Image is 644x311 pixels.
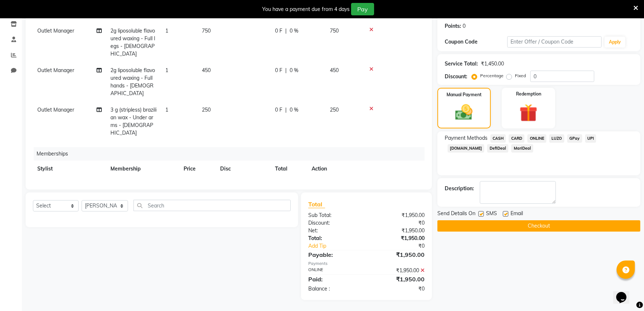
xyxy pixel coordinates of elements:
[515,72,526,79] label: Fixed
[366,285,430,293] div: ₹0
[437,220,640,232] button: Checkout
[511,144,533,153] span: MariDeal
[275,67,282,74] span: 0 F
[377,242,430,250] div: ₹0
[230,181,232,189] span: |
[330,27,339,34] span: 750
[303,250,366,259] div: Payable:
[549,134,564,143] span: LUZO
[110,106,157,136] span: 3 g (stripless) brazilian wax - Under arms - [DEMOGRAPHIC_DATA]
[290,106,298,114] span: 0 %
[511,210,523,219] span: Email
[106,161,179,177] th: Membership
[585,134,596,143] span: UPI
[37,106,74,113] span: Outlet Manager
[271,161,307,177] th: Total
[202,106,211,113] span: 250
[308,201,325,208] span: Total
[37,27,74,34] span: Outlet Manager
[366,267,430,274] div: ₹1,950.00
[202,27,211,34] span: 750
[445,185,474,192] div: Description:
[202,67,211,74] span: 450
[481,60,504,68] div: ₹1,450.00
[303,267,366,274] div: ONLINE
[450,102,478,122] img: _cash.svg
[445,22,461,30] div: Points:
[445,60,478,68] div: Service Total:
[303,211,366,219] div: Sub Total:
[613,282,637,304] iframe: chat widget
[37,67,74,74] span: Outlet Manager
[285,67,287,74] span: |
[366,211,430,219] div: ₹1,950.00
[133,200,291,211] input: Search
[366,250,430,259] div: ₹1,950.00
[184,182,192,188] span: 500
[275,106,282,114] span: 0 F
[275,182,284,188] span: 500
[110,67,155,97] span: 2g liposoluble flavoured waxing - Full hands - [DEMOGRAPHIC_DATA]
[235,181,244,189] span: 0 %
[110,27,155,57] span: 2g liposoluble flavoured waxing - Full legs - [DEMOGRAPHIC_DATA]
[366,235,430,242] div: ₹1,950.00
[307,161,425,177] th: Action
[216,161,271,177] th: Disc
[516,91,541,97] label: Redemption
[445,38,508,46] div: Coupon Code
[33,161,106,177] th: Stylist
[179,161,216,177] th: Price
[447,91,482,98] label: Manual Payment
[303,219,366,227] div: Discount:
[507,36,602,48] input: Enter Offer / Coupon Code
[527,134,546,143] span: ONLINE
[330,106,339,113] span: 250
[165,106,168,113] span: 1
[509,134,524,143] span: CARD
[445,73,467,80] div: Discount:
[366,227,430,235] div: ₹1,950.00
[303,235,366,242] div: Total:
[290,27,298,35] span: 0 %
[303,285,366,293] div: Balance :
[290,67,298,74] span: 0 %
[567,134,582,143] span: GPay
[437,210,475,219] span: Send Details On
[262,5,350,13] div: You have a payment due from 4 days
[514,102,543,124] img: _gift.svg
[487,144,508,153] span: DefiDeal
[220,181,227,189] span: 0 F
[37,182,78,188] span: [PERSON_NAME]
[165,67,168,74] span: 1
[486,210,497,219] span: SMS
[330,67,339,74] span: 450
[303,275,366,284] div: Paid:
[285,106,287,114] span: |
[366,219,430,227] div: ₹0
[448,144,485,153] span: [DOMAIN_NAME]
[285,27,287,35] span: |
[351,3,374,15] button: Pay
[490,134,506,143] span: CASH
[165,27,168,34] span: 1
[445,134,487,142] span: Payment Methods
[605,37,625,48] button: Apply
[480,72,504,79] label: Percentage
[366,275,430,284] div: ₹1,950.00
[308,261,424,267] div: Payments
[303,227,366,235] div: Net:
[303,242,377,250] a: Add Tip
[110,182,150,188] span: Membership 500
[275,27,282,35] span: 0 F
[463,22,466,30] div: 0
[34,147,430,161] div: Memberships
